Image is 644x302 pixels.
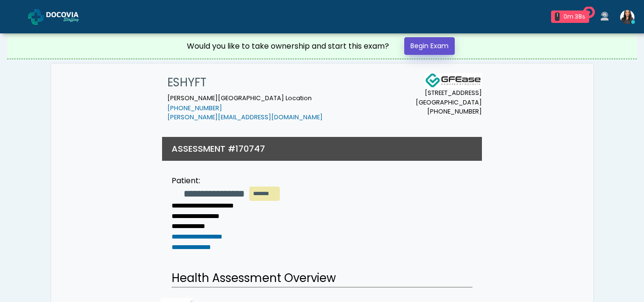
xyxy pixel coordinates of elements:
a: Begin Exam [404,37,455,55]
h3: ASSESSMENT #170747 [172,143,265,155]
div: Would you like to take ownership and start this exam? [187,41,389,52]
a: 1 0m 38s [545,7,595,27]
img: Docovia Staffing Logo [425,73,482,88]
small: [STREET_ADDRESS] [GEOGRAPHIC_DATA] [PHONE_NUMBER] [416,88,482,116]
div: Patient: [172,175,292,187]
a: [PHONE_NUMBER] [167,104,222,112]
a: Docovia [28,1,94,32]
h2: Health Assessment Overview [172,270,472,288]
img: Docovia [46,12,94,21]
small: [PERSON_NAME][GEOGRAPHIC_DATA] Location [167,94,323,122]
h1: ESHYFT [167,73,323,92]
img: Docovia [28,9,44,25]
div: 1 [555,12,560,21]
img: Viral Patel [620,10,634,24]
div: 0m 38s [563,12,585,21]
a: [PERSON_NAME][EMAIL_ADDRESS][DOMAIN_NAME] [167,113,323,121]
button: Open LiveChat chat widget [8,4,36,32]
